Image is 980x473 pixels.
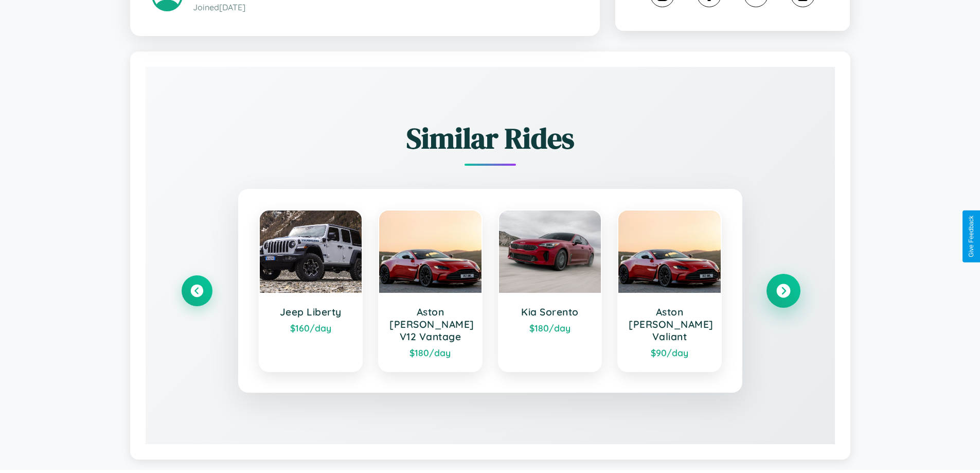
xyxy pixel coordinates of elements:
a: Kia Sorento$180/day [498,209,602,372]
a: Aston [PERSON_NAME] V12 Vantage$180/day [378,209,483,372]
h3: Aston [PERSON_NAME] Valiant [629,306,710,343]
a: Jeep Liberty$160/day [259,209,363,372]
h3: Kia Sorento [509,306,591,318]
h2: Similar Rides [182,118,799,158]
div: $ 90 /day [629,347,710,358]
h3: Jeep Liberty [270,306,352,318]
a: Aston [PERSON_NAME] Valiant$90/day [617,209,722,372]
div: $ 180 /day [389,347,471,358]
div: Give Feedback [968,216,975,257]
h3: Aston [PERSON_NAME] V12 Vantage [389,306,471,343]
div: $ 180 /day [509,322,591,334]
div: $ 160 /day [270,322,352,334]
